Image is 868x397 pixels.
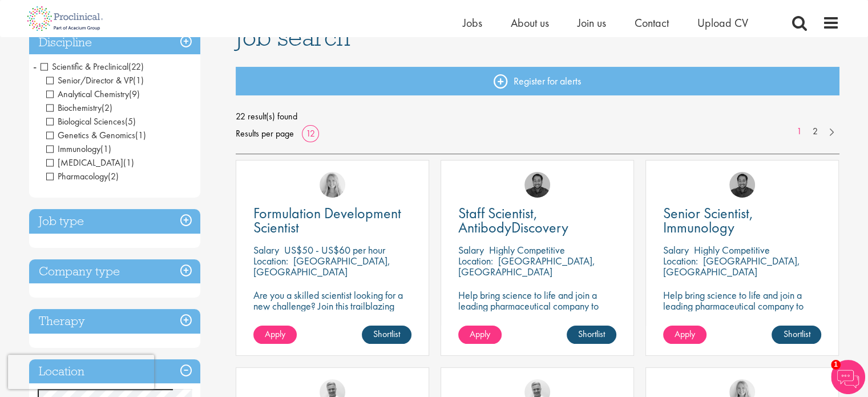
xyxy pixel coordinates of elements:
[46,102,102,114] span: Biochemistry
[129,88,140,100] span: (9)
[46,157,123,169] span: [MEDICAL_DATA]
[29,30,200,55] h3: Discipline
[831,360,841,370] span: 1
[729,172,755,198] img: Mike Raletz
[8,355,154,389] iframe: reCAPTCHA
[463,15,482,30] a: Jobs
[46,143,100,155] span: Immunology
[694,243,770,256] p: Highly Competitive
[46,74,144,86] span: Senior/Director & VP
[458,243,484,256] span: Salary
[46,115,136,127] span: Biological Sciences
[663,326,706,344] a: Apply
[470,328,490,340] span: Apply
[635,15,669,30] a: Contact
[46,115,125,127] span: Biological Sciences
[46,88,129,100] span: Analytical Chemistry
[46,129,135,141] span: Genetics & Genomics
[663,290,821,344] p: Help bring science to life and join a leading pharmaceutical company to play a key role in delive...
[265,328,285,340] span: Apply
[302,127,319,139] a: 12
[458,254,595,278] p: [GEOGRAPHIC_DATA], [GEOGRAPHIC_DATA]
[29,259,200,284] h3: Company type
[458,203,568,237] span: Staff Scientist, AntibodyDiscovery
[831,360,865,394] img: Chatbot
[362,326,411,344] a: Shortlist
[253,243,279,256] span: Salary
[46,170,119,182] span: Pharmacology
[807,125,823,138] a: 2
[458,206,616,235] a: Staff Scientist, AntibodyDiscovery
[128,61,144,73] span: (22)
[46,102,112,114] span: Biochemistry
[489,243,565,256] p: Highly Competitive
[663,243,689,256] span: Salary
[29,209,200,234] h3: Job type
[253,206,411,235] a: Formulation Development Scientist
[125,115,136,127] span: (5)
[236,125,294,142] span: Results per page
[46,88,140,100] span: Analytical Chemistry
[46,143,111,155] span: Immunology
[511,15,549,30] a: About us
[236,108,839,125] span: 22 result(s) found
[675,328,695,340] span: Apply
[578,15,606,30] a: Join us
[46,157,134,169] span: Laboratory Technician
[253,290,411,344] p: Are you a skilled scientist looking for a new challenge? Join this trailblazing biotech on the cu...
[458,326,502,344] a: Apply
[663,203,753,237] span: Senior Scientist, Immunology
[41,61,128,73] span: Scientific & Preclinical
[46,74,133,86] span: Senior/Director & VP
[697,15,748,30] a: Upload CV
[135,129,146,141] span: (1)
[320,172,345,198] img: Shannon Briggs
[524,172,550,198] img: Mike Raletz
[253,203,401,237] span: Formulation Development Scientist
[100,143,111,155] span: (1)
[663,254,698,267] span: Location:
[46,129,146,141] span: Genetics & Genomics
[108,170,119,182] span: (2)
[663,254,800,278] p: [GEOGRAPHIC_DATA], [GEOGRAPHIC_DATA]
[236,67,839,95] a: Register for alerts
[41,61,144,73] span: Scientific & Preclinical
[133,74,144,86] span: (1)
[772,326,821,344] a: Shortlist
[253,326,297,344] a: Apply
[284,243,385,256] p: US$50 - US$60 per hour
[458,290,616,344] p: Help bring science to life and join a leading pharmaceutical company to play a key role in delive...
[663,206,821,235] a: Senior Scientist, Immunology
[567,326,616,344] a: Shortlist
[253,254,390,278] p: [GEOGRAPHIC_DATA], [GEOGRAPHIC_DATA]
[102,102,112,114] span: (2)
[253,254,288,267] span: Location:
[458,254,493,267] span: Location:
[29,309,200,334] h3: Therapy
[46,170,108,182] span: Pharmacology
[123,157,134,169] span: (1)
[791,125,808,138] a: 1
[33,58,37,75] span: -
